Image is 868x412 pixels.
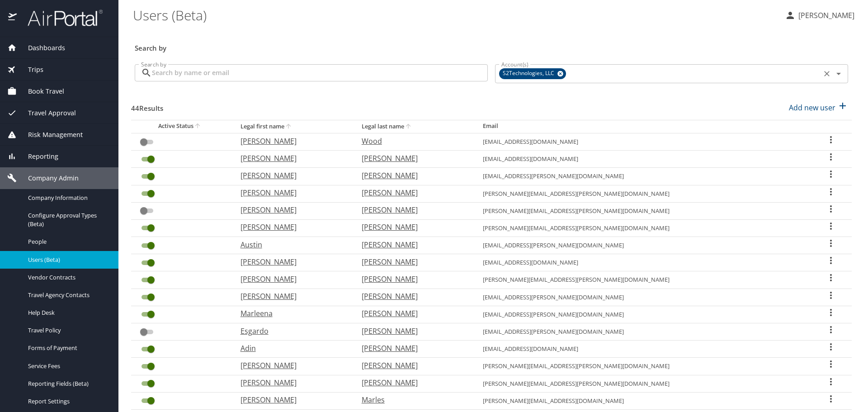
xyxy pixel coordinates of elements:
p: Marles [362,394,465,405]
td: [EMAIL_ADDRESS][DOMAIN_NAME] [476,133,811,150]
span: Reporting Fields (Beta) [28,379,108,388]
p: [PERSON_NAME] [362,204,465,215]
td: [EMAIL_ADDRESS][DOMAIN_NAME] [476,341,811,358]
span: Help Desk [28,308,108,317]
div: S2Technologies, LLC [499,68,566,79]
p: [PERSON_NAME] [241,360,344,371]
span: Company Information [28,194,108,202]
p: [PERSON_NAME] [362,256,465,267]
p: [PERSON_NAME] [362,326,465,336]
td: [PERSON_NAME][EMAIL_ADDRESS][PERSON_NAME][DOMAIN_NAME] [476,271,811,289]
p: Add new user [789,102,835,113]
td: [EMAIL_ADDRESS][PERSON_NAME][DOMAIN_NAME] [476,306,811,323]
span: Company Admin [17,173,79,183]
p: [PERSON_NAME] [362,239,465,250]
p: [PERSON_NAME] [241,204,344,215]
p: Marleena [241,308,344,319]
td: [EMAIL_ADDRESS][DOMAIN_NAME] [476,254,811,271]
p: [PERSON_NAME] [241,170,344,181]
button: sort [193,122,203,131]
button: sort [284,123,293,131]
p: Adin [241,343,344,354]
span: Reporting [17,152,58,161]
span: People [28,237,108,246]
p: [PERSON_NAME] [241,136,344,147]
p: [PERSON_NAME] [362,222,465,232]
img: icon-airportal.png [8,9,18,27]
td: [EMAIL_ADDRESS][PERSON_NAME][DOMAIN_NAME] [476,323,811,341]
span: Travel Approval [17,108,76,118]
button: sort [404,123,413,131]
p: [PERSON_NAME] [241,222,344,232]
p: Wood [362,136,465,147]
p: [PERSON_NAME] [241,153,344,164]
span: Travel Agency Contacts [28,291,108,299]
th: Email [476,120,811,133]
p: [PERSON_NAME] [241,187,344,198]
span: Dashboards [17,43,65,53]
p: [PERSON_NAME] [241,394,344,405]
p: Esgardo [241,326,344,336]
p: [PERSON_NAME] [362,153,465,164]
p: [PERSON_NAME] [362,187,465,198]
button: Open [832,67,845,80]
button: [PERSON_NAME] [781,7,858,24]
th: Legal last name [354,120,476,133]
p: [PERSON_NAME] [241,377,344,388]
button: Clear [821,67,833,80]
span: Vendor Contracts [28,273,108,282]
td: [PERSON_NAME][EMAIL_ADDRESS][DOMAIN_NAME] [476,392,811,409]
td: [EMAIL_ADDRESS][PERSON_NAME][DOMAIN_NAME] [476,168,811,185]
p: [PERSON_NAME] [362,291,465,302]
span: Travel Policy [28,326,108,335]
td: [EMAIL_ADDRESS][DOMAIN_NAME] [476,151,811,168]
img: airportal-logo.png [18,9,103,27]
span: Book Travel [17,86,64,96]
p: [PERSON_NAME] [796,10,854,21]
button: Add new user [785,98,852,118]
span: Service Fees [28,362,108,370]
p: [PERSON_NAME] [362,377,465,388]
p: [PERSON_NAME] [362,360,465,371]
th: Active Status [131,120,233,133]
td: [PERSON_NAME][EMAIL_ADDRESS][PERSON_NAME][DOMAIN_NAME] [476,358,811,375]
p: [PERSON_NAME] [241,291,344,302]
span: S2Technologies, LLC [499,69,560,78]
td: [PERSON_NAME][EMAIL_ADDRESS][PERSON_NAME][DOMAIN_NAME] [476,185,811,202]
span: Configure Approval Types (Beta) [28,211,108,228]
h3: Search by [135,38,848,53]
p: [PERSON_NAME] [362,170,465,181]
h3: 44 Results [131,98,163,114]
h1: Users (Beta) [133,1,778,29]
p: Austin [241,239,344,250]
input: Search by name or email [152,64,488,81]
td: [PERSON_NAME][EMAIL_ADDRESS][PERSON_NAME][DOMAIN_NAME] [476,202,811,219]
p: [PERSON_NAME] [362,274,465,284]
td: [EMAIL_ADDRESS][PERSON_NAME][DOMAIN_NAME] [476,237,811,254]
span: Users (Beta) [28,256,108,264]
td: [EMAIL_ADDRESS][PERSON_NAME][DOMAIN_NAME] [476,289,811,306]
td: [PERSON_NAME][EMAIL_ADDRESS][PERSON_NAME][DOMAIN_NAME] [476,375,811,392]
span: Forms of Payment [28,344,108,352]
p: [PERSON_NAME] [241,256,344,267]
span: Risk Management [17,130,83,140]
p: [PERSON_NAME] [362,343,465,354]
span: Trips [17,65,43,75]
p: [PERSON_NAME] [362,308,465,319]
p: [PERSON_NAME] [241,274,344,284]
th: Legal first name [233,120,354,133]
td: [PERSON_NAME][EMAIL_ADDRESS][PERSON_NAME][DOMAIN_NAME] [476,219,811,237]
span: Report Settings [28,397,108,406]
